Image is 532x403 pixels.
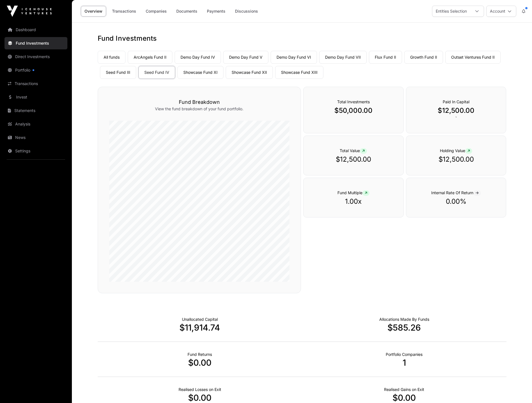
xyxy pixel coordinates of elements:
[275,66,323,79] a: Showcase Fund XIII
[302,358,506,368] p: 1
[223,51,268,64] a: Demo Day Fund V
[226,66,273,79] a: Showcase Fund XII
[4,64,67,76] a: Portfolio
[384,387,424,392] p: Net Realised on Positive Exits
[337,190,369,195] span: Fund Multiple
[445,51,501,64] a: Outset Ventures Fund II
[100,66,136,79] a: Seed Fund III
[431,190,481,195] span: Internal Rate Of Return
[98,358,302,368] p: $0.00
[432,6,470,17] div: Entities Selection
[108,6,140,17] a: Transactions
[109,98,289,106] h3: Fund Breakdown
[271,51,317,64] a: Demo Day Fund VI
[4,24,67,36] a: Dashboard
[138,66,175,79] a: Seed Fund IV
[109,106,289,112] p: View the fund breakdown of your fund portfolio.
[203,6,229,17] a: Payments
[81,6,106,17] a: Overview
[98,322,302,333] p: $11,914.74
[417,155,495,164] p: $12,500.00
[179,387,221,392] p: Net Realised on Negative Exits
[4,145,67,157] a: Settings
[302,393,506,403] p: $0.00
[4,91,67,103] a: Invest
[188,352,212,357] p: Realised Returns from Funds
[486,6,516,17] button: Account
[319,51,367,64] a: Demo Day Fund VII
[340,148,367,153] span: Total Value
[369,51,402,64] a: Flux Fund II
[386,352,423,357] p: Number of Companies Deployed Into
[337,99,370,104] span: Total Investments
[4,131,67,144] a: News
[315,155,392,164] p: $12,500.00
[315,197,392,206] p: 1.00x
[379,317,429,322] p: Capital Deployed Into Companies
[4,51,67,63] a: Direct Investments
[443,99,469,104] span: Paid In Capital
[98,34,506,43] h1: Fund Investments
[182,317,218,322] p: Cash not yet allocated
[231,6,262,17] a: Discussions
[302,322,506,333] p: $585.26
[177,66,223,79] a: Showcase Fund XI
[417,197,495,206] p: 0.00%
[142,6,170,17] a: Companies
[504,376,532,403] iframe: Chat Widget
[417,106,495,115] p: $12,500.00
[7,6,52,17] img: Icehouse Ventures Logo
[173,6,201,17] a: Documents
[4,37,67,49] a: Fund Investments
[440,148,472,153] span: Holding Value
[128,51,172,64] a: ArcAngels Fund II
[404,51,443,64] a: Growth Fund II
[98,393,302,403] p: $0.00
[175,51,221,64] a: Demo Day Fund IV
[98,51,125,64] a: All funds
[4,104,67,117] a: Statements
[315,106,392,115] p: $50,000.00
[4,77,67,90] a: Transactions
[406,87,506,133] div: `
[4,118,67,130] a: Analysis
